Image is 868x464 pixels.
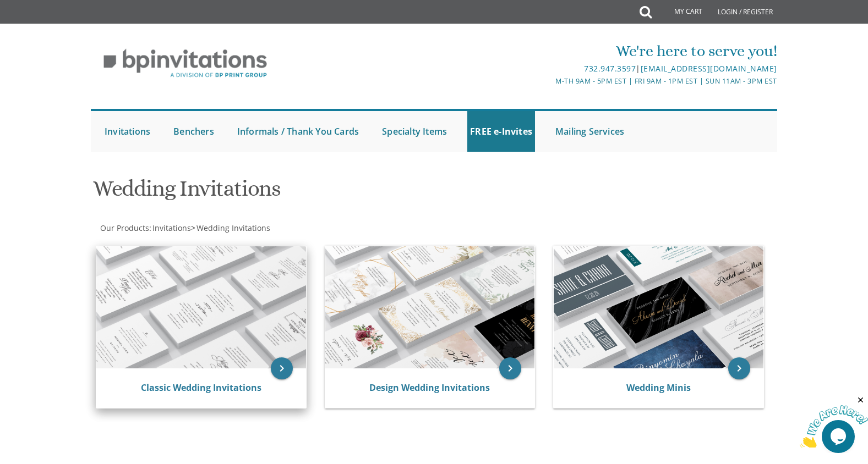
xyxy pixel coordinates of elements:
img: Classic Wedding Invitations [96,246,306,368]
a: Invitations [102,111,153,152]
a: Benchers [171,111,217,152]
span: Wedding Invitations [196,223,270,233]
a: keyboard_arrow_right [499,357,521,379]
div: M-Th 9am - 5pm EST | Fri 9am - 1pm EST | Sun 11am - 3pm EST [320,75,777,87]
a: Wedding Minis [626,382,691,394]
h1: Wedding Invitations [93,176,542,209]
img: Wedding Minis [554,246,763,368]
img: BP Invitation Loft [91,41,280,86]
a: Our Products [99,223,149,233]
a: [EMAIL_ADDRESS][DOMAIN_NAME] [641,63,777,74]
iframe: chat widget [800,395,868,448]
a: 732.947.3597 [584,63,636,74]
a: Wedding Invitations [195,223,270,233]
span: > [191,223,270,233]
div: : [91,223,434,234]
a: keyboard_arrow_right [728,357,750,379]
a: Specialty Items [379,111,450,152]
a: FREE e-Invites [467,111,535,152]
a: Informals / Thank You Cards [234,111,362,152]
a: Invitations [151,223,191,233]
span: Invitations [152,223,191,233]
a: Mailing Services [553,111,627,152]
a: keyboard_arrow_right [271,357,293,379]
a: My Cart [651,1,710,23]
a: Design Wedding Invitations [369,382,490,394]
img: Design Wedding Invitations [325,246,535,368]
a: Classic Wedding Invitations [141,382,261,394]
div: We're here to serve you! [320,40,777,62]
div: | [320,62,777,75]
